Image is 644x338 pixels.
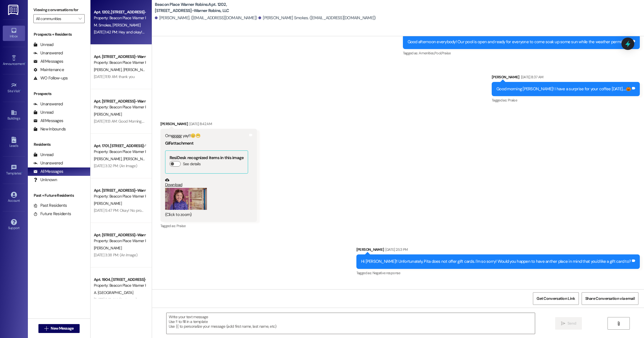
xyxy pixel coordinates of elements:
[94,60,145,65] div: Property: Beacon Place Warner Robins
[3,217,25,232] a: Support
[38,324,80,333] button: New Message
[94,163,137,168] div: [DATE] 3:32 PM: (An Image)
[567,320,576,326] span: Send
[8,5,19,15] img: ResiDesk Logo
[94,193,145,199] div: Property: Beacon Place Warner Robins
[3,163,25,178] a: Templates •
[94,208,150,213] div: [DATE] 5:47 PM: Okay! No problem!
[94,9,145,15] div: Apt. 1202, [STREET_ADDRESS]-Warner Robins, LLC
[616,321,621,326] i: 
[183,161,200,167] label: See details
[33,101,63,107] div: Unanswered
[20,88,21,92] span: •
[94,119,333,124] div: [DATE] 11:13 AM: Good Morning, could you please move the car that is parked on the side of the bu...
[94,277,145,283] div: Apt. 1904, [STREET_ADDRESS]-Warner Robins, LLC
[123,156,151,161] span: [PERSON_NAME]
[51,325,74,331] span: New Message
[94,238,145,244] div: Property: Beacon Place Warner Robins
[492,74,640,82] div: [PERSON_NAME]
[28,142,90,147] div: Residents
[155,2,266,14] b: Beacon Place Warner Robins: Apt. 1202, [STREET_ADDRESS]-Warner Robins, LLC
[165,140,194,146] b: GIF attachment
[188,121,212,127] div: [DATE] 8:42 AM
[555,317,582,330] button: Send
[28,193,90,198] div: Past + Future Residents
[442,51,451,55] span: Praise
[33,126,66,132] div: New Inbounds
[94,112,122,117] span: [PERSON_NAME]
[373,271,400,275] span: Negative response
[160,121,257,129] div: [PERSON_NAME]
[170,155,244,161] b: ResiDesk recognized items in this image
[94,201,122,206] span: [PERSON_NAME]
[94,188,145,193] div: Apt. [STREET_ADDRESS]-Warner Robins, LLC
[33,152,53,158] div: Unread
[582,292,638,305] button: Share Conversation via email
[3,190,25,205] a: Account
[94,74,134,79] div: [DATE] 11:19 AM: thank you
[165,188,207,210] button: Zoom image
[3,26,25,41] a: Inbox
[94,252,137,257] div: [DATE] 3:38 PM: (An Image)
[33,50,63,56] div: Unanswered
[492,96,640,104] div: Tagged as:
[94,245,122,251] span: [PERSON_NAME]
[79,16,82,21] i: 
[94,30,247,35] div: [DATE] 1:42 PM: Hey and okay! I'm laying Jax down for a nap but will come by if he's up before 4
[537,296,575,301] span: Get Conversation Link
[33,42,53,48] div: Unread
[25,61,26,65] span: •
[94,54,145,60] div: Apt. [STREET_ADDRESS]-Warner Robins, LLC
[21,171,22,174] span: •
[33,59,63,64] div: All Messages
[36,14,76,23] input: All communities
[33,118,63,124] div: All Messages
[33,160,63,166] div: Unanswered
[33,6,85,14] label: Viewing conversations for
[94,98,145,104] div: Apt. [STREET_ADDRESS]-Warner Robins, LLC
[403,49,640,57] div: Tagged as:
[33,67,64,73] div: Maintenance
[419,51,434,55] span: Amenities ,
[160,222,257,230] div: Tagged as:
[3,135,25,150] a: Leads
[28,31,90,37] div: Prospects + Residents
[165,212,248,218] div: (Click to zoom)
[33,110,53,115] div: Unread
[533,292,579,305] button: Get Conversation Link
[258,15,376,21] div: [PERSON_NAME] Smokes. ([EMAIL_ADDRESS][DOMAIN_NAME])
[496,86,631,92] div: Good morning [PERSON_NAME]! I have a surprise for your coffee [DATE]…..🎃
[520,74,543,80] div: [DATE] 8:37 AM
[94,283,145,288] div: Property: Beacon Place Warner Robins
[94,15,145,21] div: Property: Beacon Place Warner Robins
[94,232,145,238] div: Apt. [STREET_ADDRESS]-Warner Robins, LLC
[33,177,57,183] div: Unknown
[356,247,640,254] div: [PERSON_NAME]
[384,247,408,252] div: [DATE] 2:53 PM
[356,269,640,277] div: Tagged as:
[94,149,145,155] div: Property: Beacon Place Warner Robins
[3,108,25,123] a: Buildings
[123,67,151,72] span: [PERSON_NAME]
[28,91,90,97] div: Prospects
[94,143,145,149] div: Apt. 1701, [STREET_ADDRESS]-Warner Robins, LLC
[361,259,631,264] div: Hi [PERSON_NAME]!! Unfortunately, Pita does not offer gift cards. I'm so sorry! Would you happen ...
[94,156,123,161] span: [PERSON_NAME]
[33,203,67,208] div: Past Residents
[155,15,257,21] div: [PERSON_NAME]. ([EMAIL_ADDRESS][DOMAIN_NAME])
[408,39,631,45] div: Good afternoon everybody! Our pool is open and ready for everyone to come soak up some sun while ...
[33,211,71,217] div: Future Residents
[94,67,123,72] span: [PERSON_NAME]
[165,133,248,139] div: Omggggg yay!!😊😁
[33,169,63,174] div: All Messages
[44,326,48,331] i: 
[434,51,442,55] span: Pool ,
[94,290,133,295] span: A. [GEOGRAPHIC_DATA]
[112,23,140,28] span: [PERSON_NAME]
[94,104,145,110] div: Property: Beacon Place Warner Robins
[94,297,137,302] div: [DATE] 8:19 AM: (An Image)
[94,23,112,28] span: M. Smokes
[585,296,635,301] span: Share Conversation via email
[508,98,517,103] span: Praise
[177,223,186,228] span: Praise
